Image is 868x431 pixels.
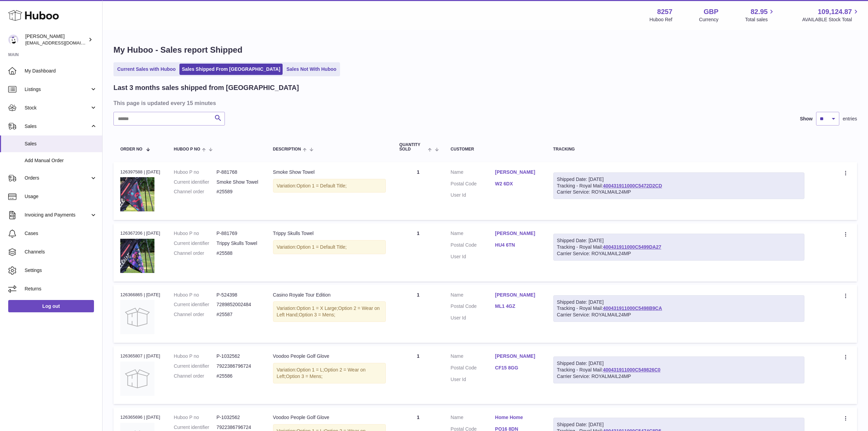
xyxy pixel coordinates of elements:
a: Current Sales with Huboo [115,64,178,75]
dt: Current identifier [174,363,217,369]
span: entries [843,116,857,122]
span: 109,124.87 [818,7,852,16]
dt: Huboo P no [174,414,217,421]
span: Option 3 = Mens; [286,374,323,379]
a: ML1 4GZ [495,303,540,310]
div: 126365696 | [DATE] [120,414,160,420]
dt: Channel order [174,188,217,195]
h3: This page is updated every 15 minutes [113,99,855,107]
div: Carrier Service: ROYALMAIL24MP [557,250,801,257]
dt: Huboo P no [174,169,217,175]
a: 400431911000C549826C0 [603,367,660,373]
dd: P-1032562 [217,353,259,360]
a: CF15 8GG [495,365,540,371]
div: Carrier Service: ROYALMAIL24MP [557,312,801,318]
div: Tracking - Royal Mail: [553,295,804,322]
img: 82571699018945.jpg [120,239,154,273]
span: Orders [25,175,90,181]
span: My Dashboard [25,68,97,74]
div: Variation: [273,240,386,254]
dt: Current identifier [174,301,217,308]
span: Total sales [745,16,775,23]
a: Home Home [495,414,540,421]
dt: User Id [451,253,495,260]
span: 82.95 [750,7,768,16]
dd: P-881769 [217,230,259,237]
div: Smoke Show Towel [273,169,386,175]
dt: Current identifier [174,240,217,247]
dt: Name [451,353,495,361]
span: AVAILABLE Stock Total [802,16,860,23]
span: Option 1 = X Large; [297,305,338,311]
span: Invoicing and Payments [25,212,90,218]
a: 82.95 Total sales [745,7,775,23]
dt: User Id [451,192,495,198]
span: Option 1 = L; [297,367,324,373]
span: Channels [25,249,97,255]
dt: Channel order [174,250,217,257]
td: 1 [393,285,444,343]
span: Option 3 = Mens; [299,312,335,317]
dt: Name [451,292,495,300]
img: no-photo.jpg [120,362,154,396]
span: Add Manual Order [25,157,97,164]
div: [PERSON_NAME] [25,33,87,46]
span: Quantity Sold [399,143,426,152]
label: Show [800,116,813,122]
dt: User Id [451,376,495,383]
a: 109,124.87 AVAILABLE Stock Total [802,7,860,23]
div: Trippy Skulls Towel [273,230,386,237]
img: no-photo.jpg [120,300,154,334]
a: [PERSON_NAME] [495,169,540,175]
dt: Name [451,414,495,422]
td: 1 [393,223,444,281]
dt: Postal Code [451,181,495,189]
td: 1 [393,346,444,404]
span: Option 2 = Wear on Left; [277,367,366,379]
div: Shipped Date: [DATE] [557,237,801,244]
a: [PERSON_NAME] [495,353,540,360]
div: Tracking - Royal Mail: [553,356,804,383]
span: Listings [25,86,90,93]
div: Shipped Date: [DATE] [557,360,801,367]
span: Huboo P no [174,147,200,152]
dd: 7289852002484 [217,301,259,308]
img: don@skinsgolf.com [8,35,18,45]
h1: My Huboo - Sales report Shipped [113,44,857,55]
div: 126366865 | [DATE] [120,292,160,298]
dd: P-524398 [217,292,259,298]
dd: 7922386796724 [217,424,259,431]
span: Returns [25,286,97,292]
div: 126365807 | [DATE] [120,353,160,359]
div: Tracking [553,147,804,152]
a: HU4 6TN [495,242,540,248]
a: [PERSON_NAME] [495,230,540,237]
dt: Current identifier [174,179,217,185]
span: Option 1 = Default Title; [297,183,347,188]
span: Stock [25,105,90,111]
a: Log out [8,300,94,312]
div: Currency [699,16,719,23]
div: Voodoo People Golf Glove [273,353,386,360]
a: Sales Shipped From [GEOGRAPHIC_DATA] [179,64,283,75]
dd: Trippy Skulls Towel [217,240,259,247]
a: W2 6DX [495,181,540,187]
div: Carrier Service: ROYALMAIL24MP [557,373,801,380]
span: Option 1 = Default Title; [297,244,347,250]
dd: P-881768 [217,169,259,175]
strong: 8257 [657,7,673,16]
div: 126397588 | [DATE] [120,169,160,175]
div: Variation: [273,301,386,322]
div: Casino Royale Tour Edition [273,292,386,298]
span: Order No [120,147,143,152]
dt: Postal Code [451,242,495,250]
span: [EMAIL_ADDRESS][DOMAIN_NAME] [25,40,100,45]
div: Voodoo People Golf Glove [273,414,386,421]
dd: 7922386796724 [217,363,259,369]
div: Carrier Service: ROYALMAIL24MP [557,189,801,195]
dd: P-1032562 [217,414,259,421]
dt: Name [451,230,495,238]
dt: Huboo P no [174,353,217,360]
div: 126367206 | [DATE] [120,230,160,236]
a: 400431911000C5499DA27 [603,244,661,250]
